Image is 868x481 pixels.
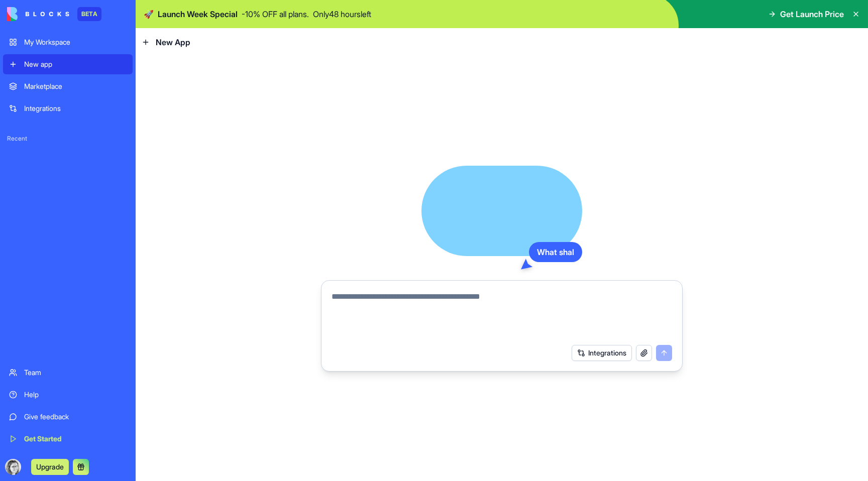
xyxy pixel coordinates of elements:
button: Upgrade [31,459,69,475]
div: Give feedback [24,412,127,422]
span: Get Launch Price [780,8,844,20]
span: 🚀 [144,8,154,20]
a: Upgrade [31,461,69,471]
div: Help [24,390,127,400]
a: Get Started [3,429,133,449]
a: Team [3,363,133,383]
p: Only 48 hours left [313,8,371,20]
button: Integrations [572,345,632,361]
img: logo [7,7,69,21]
span: Launch Week Special [158,8,238,20]
div: Team [24,368,127,378]
a: Marketplace [3,76,133,96]
div: Integrations [24,103,127,113]
div: What shal [529,242,582,262]
a: Give feedback [3,407,133,427]
div: New app [24,59,127,69]
p: - 10 % OFF all plans. [242,8,309,20]
div: BETA [77,7,101,21]
a: New app [3,54,133,74]
span: New App [156,36,190,48]
a: Help [3,385,133,405]
img: ACg8ocK5xvwttWfURagkkd9UQ4ww-qZ2oVNsDihw9JkhBQSWbu-eYCw=s96-c [5,459,21,475]
div: Marketplace [24,81,127,91]
div: My Workspace [24,37,127,47]
div: Get Started [24,434,127,444]
a: My Workspace [3,32,133,52]
a: Integrations [3,98,133,118]
span: Recent [3,135,133,143]
a: BETA [7,7,101,21]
